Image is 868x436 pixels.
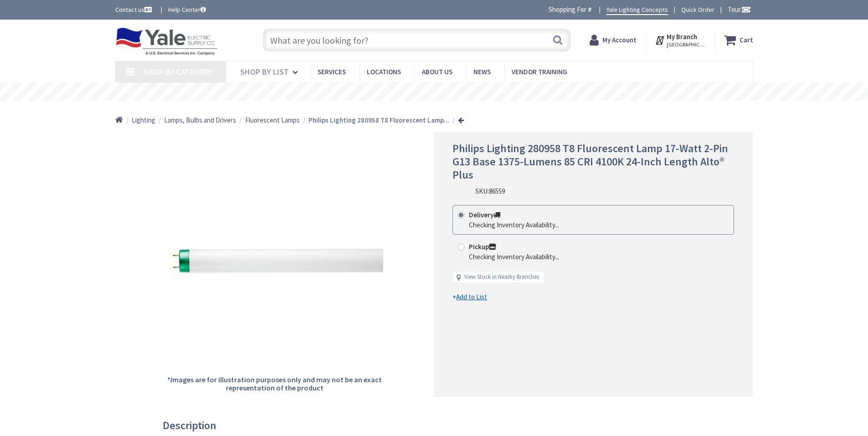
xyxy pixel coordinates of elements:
[469,242,496,251] strong: Pickup
[168,5,206,14] a: Help Center
[469,220,559,230] div: Checking Inventory Availability...
[164,115,236,125] a: Lamps, Bulbs and Drivers
[489,187,505,195] span: 86559
[144,67,213,77] span: Shop By Category
[240,67,289,77] span: Shop By List
[655,32,705,48] div: My Branch [GEOGRAPHIC_DATA], [GEOGRAPHIC_DATA]
[473,67,491,76] span: News
[469,252,559,262] div: Checking Inventory Availability...
[367,67,401,76] span: Locations
[115,27,218,56] img: Yale Electric Supply Co.
[728,5,751,14] span: Tour
[667,41,705,48] span: [GEOGRAPHIC_DATA], [GEOGRAPHIC_DATA]
[263,29,570,51] input: What are you looking for?
[606,5,668,15] a: Yale Lighting Concepts
[318,67,346,76] span: Services
[308,116,449,124] strong: Philips Lighting 280958 T8 Fluorescent Lamp...
[422,67,452,76] span: About Us
[681,5,714,14] a: Quick Order
[452,292,487,302] a: +Add to List
[464,273,539,282] a: View Stock in Nearby Branches
[475,186,505,196] div: SKU:
[667,32,697,41] strong: My Branch
[549,5,586,14] span: Shopping For
[590,32,637,48] a: My Account
[602,36,637,44] strong: My Account
[452,292,487,301] span: +
[512,67,567,76] span: Vendor Training
[115,5,154,14] a: Contact us
[132,115,155,125] a: Lighting
[166,152,383,369] img: Philips Lighting 280958 T8 Fluorescent Lamp 17-Watt 2-Pin G13 Base 1375-Lumens 85 CRI 4100K 24-In...
[456,292,487,301] u: Add to List
[166,376,383,392] h5: *Images are for illustration purposes only and may not be an exact representation of the product
[132,116,155,124] span: Lighting
[740,32,753,48] strong: Cart
[588,5,592,14] strong: #
[245,116,300,124] span: Fluorescent Lamps
[245,115,300,125] a: Fluorescent Lamps
[452,141,728,182] span: Philips Lighting 280958 T8 Fluorescent Lamp 17-Watt 2-Pin G13 Base 1375-Lumens 85 CRI 4100K 24-In...
[469,210,500,219] strong: Delivery
[164,116,236,124] span: Lamps, Bulbs and Drivers
[163,420,699,431] h3: Description
[724,32,753,48] a: Cart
